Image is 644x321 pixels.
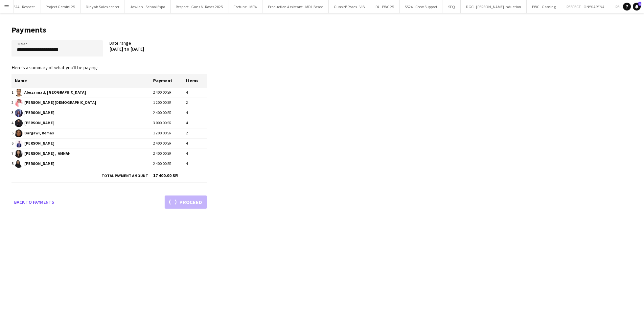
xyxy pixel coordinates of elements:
span: [PERSON_NAME] [15,140,153,148]
button: SS24 - Respect [6,0,40,13]
td: 4 [186,108,207,118]
button: Diriyah Sales center [80,0,125,13]
p: Here's a summary of what you'll be paying: [11,65,207,71]
span: [PERSON_NAME][DEMOGRAPHIC_DATA] [15,99,153,107]
td: 4 [11,118,15,128]
td: 2 [186,128,207,138]
td: 2 [186,98,207,108]
td: 2 400.00 SR [153,149,186,159]
td: 2 400.00 SR [153,159,186,169]
td: 8 [11,159,15,169]
span: Abuzannad, [GEOGRAPHIC_DATA] [15,89,153,97]
span: Bargawi, Remas [15,129,153,137]
button: Respect - Guns N' Roses 2025 [171,0,228,13]
td: 3 [11,108,15,118]
td: 2 [11,98,15,108]
td: 7 [11,149,15,159]
button: Guns N' Roses - VIB [329,0,370,13]
span: [PERSON_NAME] [15,160,153,168]
button: RESPECT - ONYX ARENA [561,0,610,13]
td: 5 [11,128,15,138]
th: Name [15,74,153,87]
th: Items [186,74,207,87]
div: Date range [109,40,207,59]
td: 4 [186,87,207,98]
h1: Payments [11,25,207,35]
td: 17 400.00 SR [153,169,207,182]
td: 4 [186,159,207,169]
td: 2 400.00 SR [153,108,186,118]
a: 1 [633,3,641,11]
td: 3 000.00 SR [153,118,186,128]
button: DGCL [PERSON_NAME] Induction [461,0,527,13]
td: 4 [186,138,207,149]
button: Jawlah - School Expo [125,0,171,13]
th: Payment [153,74,186,87]
td: 1 [11,87,15,98]
span: [PERSON_NAME] [15,109,153,117]
td: 4 [186,118,207,128]
button: Fortune - MPW [228,0,263,13]
span: [PERSON_NAME] , ‏ AMNAH [15,150,153,158]
button: Production Assistant - MDL Beast [263,0,329,13]
td: Total payment amount [11,169,153,182]
td: 2 400.00 SR [153,138,186,149]
td: 4 [186,149,207,159]
button: EWC - Gaming [527,0,561,13]
td: 2 400.00 SR [153,87,186,98]
td: 1 200.00 SR [153,128,186,138]
a: Back to payments [11,195,57,209]
td: 6 [11,138,15,149]
span: 1 [638,2,641,6]
button: PA - EWC 25 [370,0,400,13]
td: 1 200.00 SR [153,98,186,108]
button: SFQ [443,0,461,13]
span: [PERSON_NAME] [15,119,153,127]
button: SS24 - Crew Support [400,0,443,13]
button: Project Gemini 25 [40,0,80,13]
div: [DATE] to [DATE] [109,46,201,52]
